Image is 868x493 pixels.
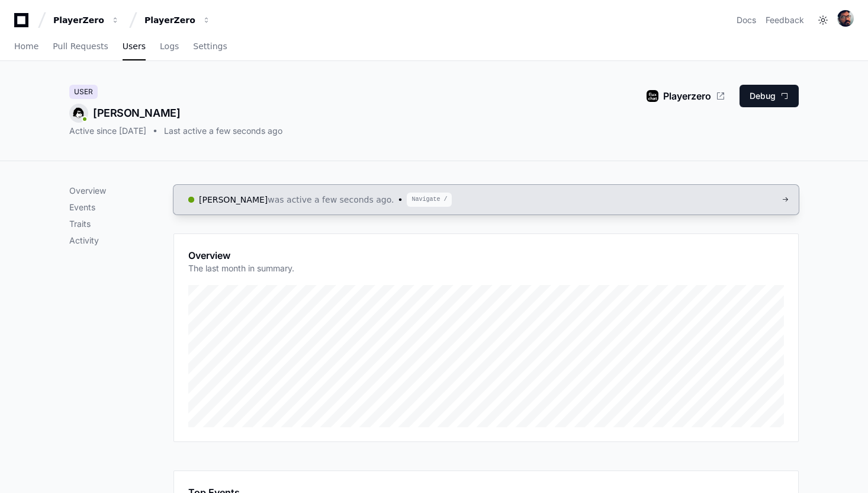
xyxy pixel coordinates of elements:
span: Users [123,43,146,50]
h1: Overview [188,248,294,262]
span: Settings [193,43,227,50]
span: Navigate / [407,193,452,207]
button: PlayerZero [49,9,124,31]
a: [PERSON_NAME]was active a few seconds ago.Navigate / [173,185,799,215]
button: Debug [740,85,799,107]
div: [PERSON_NAME] [69,104,282,123]
a: Users [123,33,146,60]
span: Home [14,43,38,50]
p: The last month in summary. [188,262,294,274]
img: ACg8ocISMVgKtiax8Yt8eeI6AxnXMDdSHpOMOb1OfaQ6rnYaw2xKF4TO=s96-c [837,10,854,27]
span: was active a few seconds ago. [268,194,394,206]
a: Logs [160,33,179,60]
span: Playerzero [663,89,711,103]
button: Feedback [766,14,804,26]
div: PlayerZero [53,14,104,26]
p: Overview [69,185,173,197]
div: User [69,85,98,99]
div: Last active a few seconds ago [164,125,282,137]
div: Active since [DATE] [69,125,146,137]
p: Events [69,201,173,213]
span: Pylon [118,65,143,74]
app-pz-page-link-header: Overview [188,248,784,281]
a: Powered byPylon [83,65,143,74]
img: 16.svg [71,105,86,121]
a: [PERSON_NAME] [199,195,268,204]
a: Settings [193,33,227,60]
a: Home [14,33,38,60]
img: flux.chat [647,90,658,102]
a: Playerzero [663,89,725,103]
div: PlayerZero [144,14,195,26]
p: Activity [69,235,173,246]
span: Logs [160,43,179,50]
a: Pull Requests [53,33,108,60]
p: Traits [69,218,173,230]
a: Docs [737,14,756,26]
button: PlayerZero [140,9,216,31]
span: Pull Requests [53,43,108,50]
